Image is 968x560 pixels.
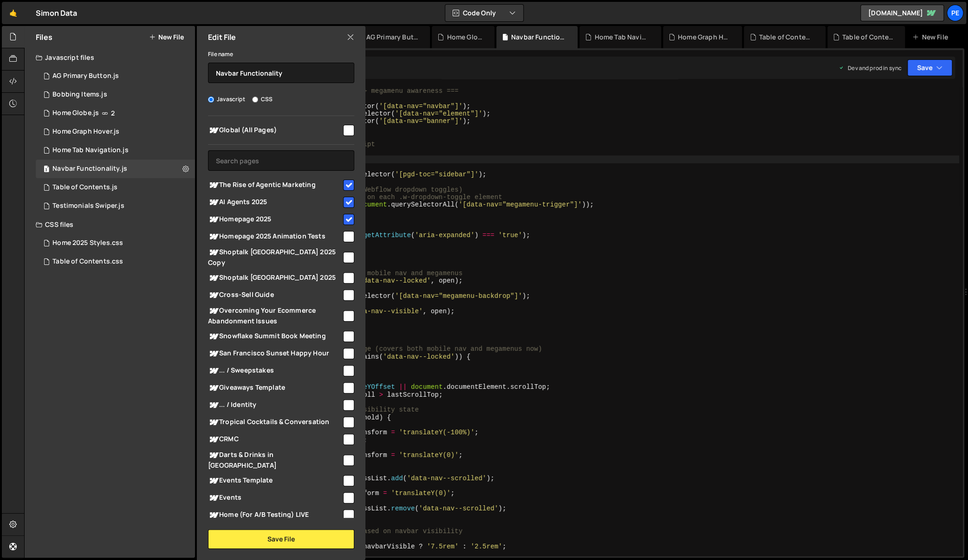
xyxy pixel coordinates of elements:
div: Home Graph Hover.js [678,32,731,42]
span: Home (For A/B Testing) LIVE [208,509,342,521]
span: Cross-Sell Guide [208,290,342,301]
span: 3 [44,166,49,174]
div: Table of Contents.css [52,257,123,266]
div: 16753/46419.css [36,252,195,271]
button: Save File [208,529,354,549]
div: Bobbing Items.js [52,90,107,99]
input: Search pages [208,150,354,171]
div: Home Tab Navigation.js [594,32,650,42]
span: San Francisco Sunset Happy Hour [208,348,342,359]
span: ... / Identity [208,399,342,411]
span: Shoptalk [GEOGRAPHIC_DATA] 2025 [208,272,342,283]
div: Table of Contents.js [842,32,894,42]
div: Simon Data [36,7,78,19]
span: CRMC [208,434,342,445]
span: Events Template [208,475,342,486]
span: Tropical Cocktails & Conversation [208,417,342,428]
span: Darts & Drinks in [GEOGRAPHIC_DATA] [208,450,342,470]
div: 16753/46418.js [36,178,195,197]
span: Shoptalk [GEOGRAPHIC_DATA] 2025 Copy [208,247,342,267]
div: Testimonials Swiper.js [52,202,124,210]
div: Home Tab Navigation.js [52,146,129,154]
div: Navbar Functionality.js [52,165,127,173]
span: Homepage 2025 [208,214,342,225]
h2: Files [36,32,52,42]
div: 16753/46062.js [36,141,195,160]
input: Javascript [208,97,214,103]
div: 16753/45793.css [36,234,195,252]
button: Code Only [445,5,523,21]
div: 16753/45990.js [36,67,195,85]
div: New File [912,32,951,42]
div: Dev and prod in sync [838,64,902,72]
div: Table of Contents.css [759,32,814,42]
span: Snowflake Summit Book Meeting [208,331,342,342]
div: Home Graph Hover.js [52,128,119,136]
input: Name [208,63,354,83]
span: AI Agents 2025 [208,197,342,208]
div: AG Primary Button.js [52,72,119,80]
div: Home Globe.js [447,32,483,42]
a: 🤙 [2,2,25,24]
div: 16753/46016.js [36,104,195,122]
span: Homepage 2025 Animation Tests [208,231,342,242]
div: 16753/45758.js [36,122,195,141]
span: ... / Sweepstakes [208,365,342,376]
div: Table of Contents.js [52,183,117,192]
a: [DOMAIN_NAME] [860,5,944,21]
a: Pe [947,5,963,21]
span: Giveaways Template [208,382,342,393]
div: 16753/46225.js [36,160,195,178]
div: CSS files [25,215,195,234]
h2: Edit File [208,32,236,42]
div: Navbar Functionality.js [511,32,566,42]
label: File name [208,50,233,59]
span: Global (All Pages) [208,125,342,136]
span: The Rise of Agentic Marketing [208,180,342,191]
div: AG Primary Button.js [366,32,419,42]
span: Overcoming Your Ecommerce Abandonment Issues [208,305,342,326]
input: CSS [252,97,258,103]
span: Events [208,492,342,503]
label: CSS [252,95,273,104]
div: 16753/45792.js [36,197,195,215]
span: 2 [111,109,115,117]
div: 16753/46060.js [36,85,195,104]
button: New File [149,33,184,41]
button: Save [907,59,952,76]
div: Home Globe.js [52,109,99,117]
div: Javascript files [25,48,195,67]
label: Javascript [208,95,245,104]
div: Home 2025 Styles.css [52,239,123,247]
